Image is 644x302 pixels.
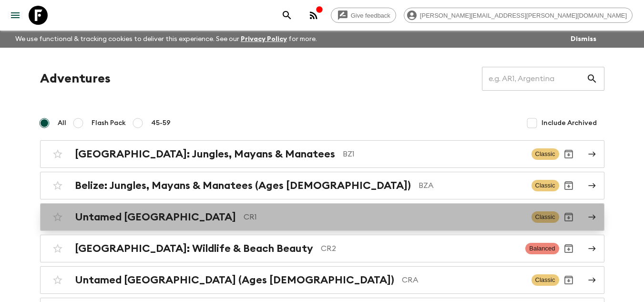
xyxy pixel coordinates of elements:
a: Untamed [GEOGRAPHIC_DATA] (Ages [DEMOGRAPHIC_DATA])CRAClassicArchive [40,266,604,294]
span: All [58,118,66,128]
div: [PERSON_NAME][EMAIL_ADDRESS][PERSON_NAME][DOMAIN_NAME] [404,8,633,23]
span: 45-59 [151,118,171,128]
span: Classic [532,274,559,286]
span: [PERSON_NAME][EMAIL_ADDRESS][PERSON_NAME][DOMAIN_NAME] [415,12,632,19]
span: Give feedback [346,12,396,19]
span: Classic [532,180,559,191]
h1: Adventures [40,69,111,88]
h2: Untamed [GEOGRAPHIC_DATA] (Ages [DEMOGRAPHIC_DATA]) [75,274,394,286]
a: [GEOGRAPHIC_DATA]: Wildlife & Beach BeautyCR2BalancedArchive [40,235,604,262]
span: Include Archived [542,118,597,128]
p: CR1 [244,211,524,223]
a: Give feedback [331,8,396,23]
button: Archive [559,176,578,195]
h2: [GEOGRAPHIC_DATA]: Jungles, Mayans & Manatees [75,148,335,160]
span: Classic [532,148,559,160]
p: BZ1 [343,148,524,160]
button: menu [6,6,25,25]
a: Privacy Policy [241,36,287,42]
p: We use functional & tracking cookies to deliver this experience. See our for more. [11,31,321,48]
button: Archive [559,145,578,164]
h2: Untamed [GEOGRAPHIC_DATA] [75,211,236,223]
span: Balanced [525,243,559,254]
h2: [GEOGRAPHIC_DATA]: Wildlife & Beach Beauty [75,242,313,255]
h2: Belize: Jungles, Mayans & Manatees (Ages [DEMOGRAPHIC_DATA]) [75,179,411,192]
a: Belize: Jungles, Mayans & Manatees (Ages [DEMOGRAPHIC_DATA])BZAClassicArchive [40,172,604,199]
span: Classic [532,211,559,223]
button: search adventures [277,6,296,25]
p: CR2 [321,243,518,254]
span: Flash Pack [92,118,126,128]
button: Archive [559,271,578,290]
button: Archive [559,239,578,258]
button: Archive [559,208,578,227]
p: CRA [402,274,524,286]
a: [GEOGRAPHIC_DATA]: Jungles, Mayans & ManateesBZ1ClassicArchive [40,140,604,168]
button: Dismiss [568,32,599,46]
a: Untamed [GEOGRAPHIC_DATA]CR1ClassicArchive [40,203,604,231]
input: e.g. AR1, Argentina [482,65,586,92]
p: BZA [419,180,524,191]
